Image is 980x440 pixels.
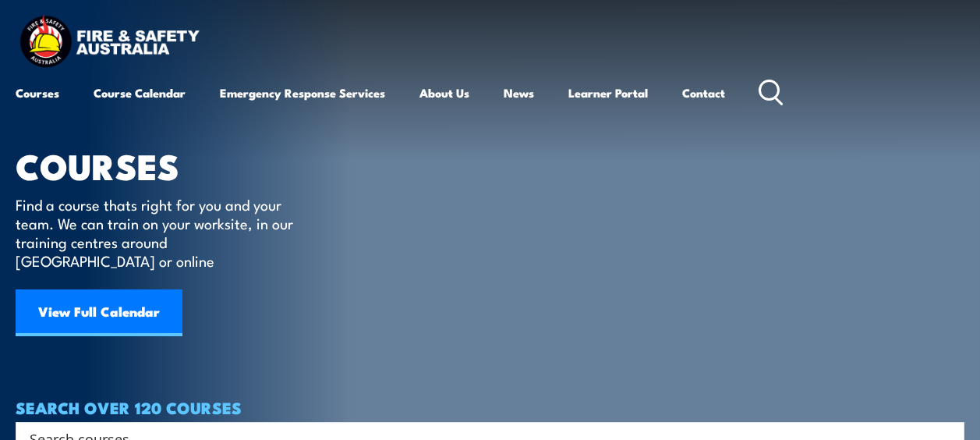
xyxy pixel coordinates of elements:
h1: COURSES [16,150,316,180]
a: Courses [16,74,59,112]
h4: SEARCH OVER 120 COURSES [16,399,964,416]
a: Emergency Response Services [220,74,385,112]
p: Find a course thats right for you and your team. We can train on your worksite, in our training c... [16,195,300,270]
a: Contact [682,74,725,112]
a: View Full Calendar [16,289,182,336]
a: News [504,74,534,112]
a: Learner Portal [568,74,648,112]
a: Course Calendar [94,74,186,112]
a: About Us [419,74,469,112]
